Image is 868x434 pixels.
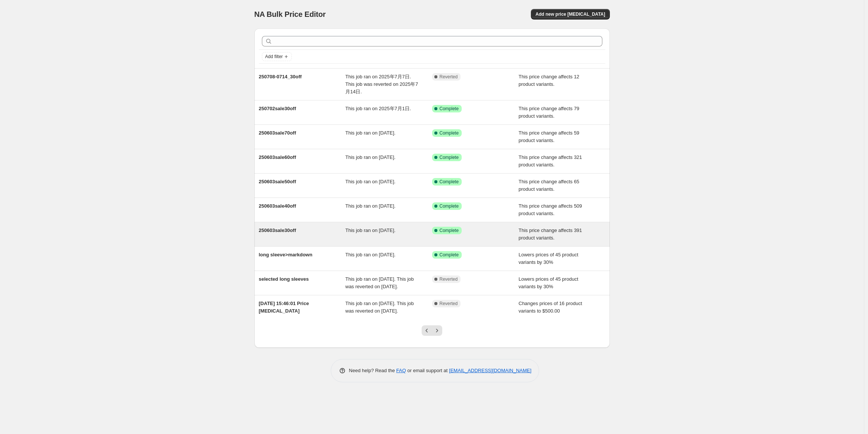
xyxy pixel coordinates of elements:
span: Complete [440,179,459,185]
span: selected long sleeves [259,276,309,282]
span: NA Bulk Price Editor [254,10,326,18]
span: This job ran on [DATE]. [345,179,395,184]
span: Reverted [440,276,458,282]
span: This job ran on 2025年7月7日. This job was reverted on 2025年7月14日. [345,74,418,94]
span: Complete [440,154,459,160]
span: [DATE] 15:46:01 Price [MEDICAL_DATA] [259,301,309,314]
span: This job ran on [DATE]. [345,252,395,257]
span: This price change affects 12 product variants. [519,74,579,87]
span: This job ran on 2025年7月1日. [345,106,411,111]
span: Reverted [440,74,458,80]
span: This price change affects 59 product variants. [519,130,579,143]
nav: Pagination [422,325,442,336]
span: Complete [440,106,459,112]
span: This price change affects 509 product variants. [519,203,582,216]
span: 250603sale70off [259,130,296,136]
span: This price change affects 79 product variants. [519,106,579,119]
span: 250603sale40off [259,203,296,209]
span: This job ran on [DATE]. [345,130,395,136]
span: Complete [440,252,459,258]
span: Lowers prices of 45 product variants by 30% [519,276,578,289]
span: Add new price [MEDICAL_DATA] [535,11,605,17]
span: This price change affects 321 product variants. [519,154,582,168]
span: long sleeve>markdown [259,252,312,257]
a: [EMAIL_ADDRESS][DOMAIN_NAME] [449,368,531,373]
span: This job ran on [DATE]. [345,154,395,160]
a: FAQ [396,368,406,373]
span: This job ran on [DATE]. This job was reverted on [DATE]. [345,301,414,314]
span: 250603sale30off [259,227,296,233]
span: 250603sale60off [259,154,296,160]
span: This job ran on [DATE]. [345,227,395,233]
button: Add new price [MEDICAL_DATA] [531,9,609,19]
span: Changes prices of 16 product variants to $500.00 [519,301,582,314]
span: This job ran on [DATE]. [345,203,395,209]
span: Complete [440,203,459,209]
span: This job ran on [DATE]. This job was reverted on [DATE]. [345,276,414,289]
span: Complete [440,227,459,233]
span: 250702sale30off [259,106,296,111]
span: Reverted [440,301,458,307]
button: Next [432,325,442,336]
span: 250708-0714_30off [259,74,302,79]
span: This price change affects 65 product variants. [519,179,579,192]
span: Lowers prices of 45 product variants by 30% [519,252,578,265]
span: Need help? Read the [349,368,397,373]
span: or email support at [406,368,449,373]
span: This price change affects 391 product variants. [519,227,582,241]
button: Add filter [262,52,292,61]
button: Previous [422,325,432,336]
span: 250603sale50off [259,179,296,184]
span: Complete [440,130,459,136]
span: Add filter [265,54,283,60]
